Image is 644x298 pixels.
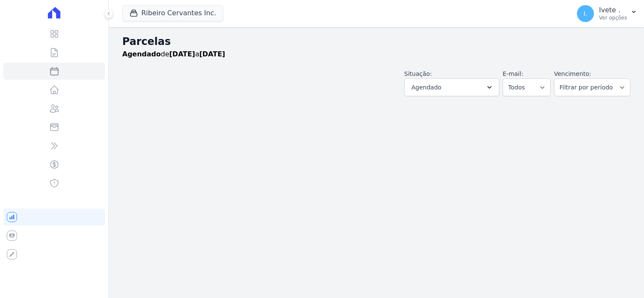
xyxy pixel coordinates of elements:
p: de a [122,49,225,59]
strong: [DATE] [199,50,225,58]
label: Vencimento: [554,70,591,77]
p: Ivete . [599,6,627,14]
label: Situação: [404,70,432,77]
strong: Agendado [122,50,161,58]
span: Agendado [411,82,442,92]
button: Agendado [404,78,499,96]
p: Ver opções [599,14,627,21]
strong: [DATE] [169,50,195,58]
h2: Parcelas [122,34,630,49]
button: Ribeiro Cervantes Inc. [122,5,223,21]
label: E-mail: [503,70,523,77]
button: I. Ivete . Ver opções [570,2,644,25]
span: I. [584,11,588,17]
